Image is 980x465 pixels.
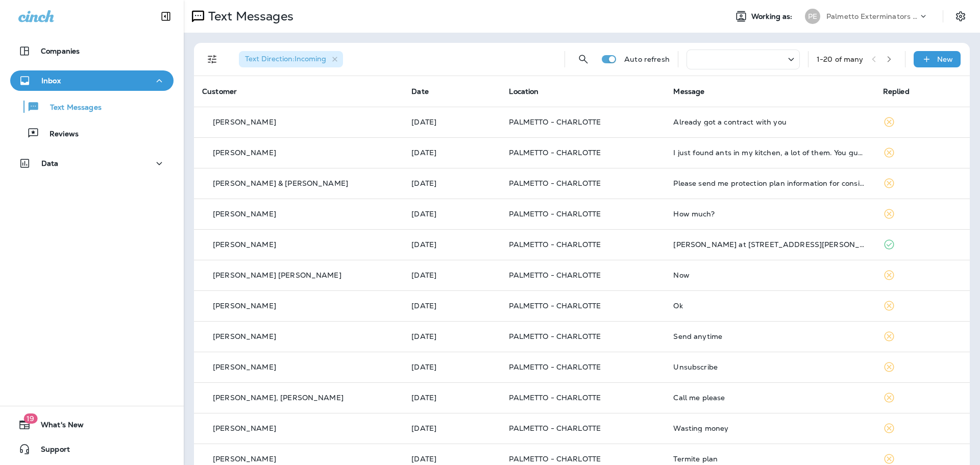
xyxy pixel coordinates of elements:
[509,87,538,96] span: Location
[31,445,70,457] span: Support
[817,55,864,63] div: 1 - 20 of many
[673,87,704,96] span: Message
[411,455,493,463] p: Aug 5, 2025 10:11 AM
[673,424,866,432] div: Wasting money
[411,118,493,126] p: Aug 11, 2025 12:12 AM
[202,49,223,69] button: Filters
[41,159,59,167] p: Data
[411,302,493,310] p: Aug 5, 2025 02:15 PM
[411,424,493,432] p: Aug 5, 2025 10:11 AM
[213,149,276,157] p: [PERSON_NAME]
[826,12,918,20] p: Palmetto Exterminators LLC
[213,302,276,310] p: [PERSON_NAME]
[751,12,795,21] span: Working as:
[673,179,866,187] div: Please send me protection plan information for consideration
[239,51,343,67] div: Text Direction:Incoming
[10,96,174,117] button: Text Messages
[10,123,174,144] button: Reviews
[624,55,670,63] p: Auto refresh
[213,424,276,432] p: [PERSON_NAME]
[937,55,953,63] p: New
[509,424,601,433] span: PALMETTO - CHARLOTTE
[411,332,493,340] p: Aug 5, 2025 01:28 PM
[509,301,601,310] span: PALMETTO - CHARLOTTE
[411,87,429,96] span: Date
[411,210,493,218] p: Aug 8, 2025 12:30 PM
[509,454,601,463] span: PALMETTO - CHARLOTTE
[204,9,293,24] p: Text Messages
[883,87,910,96] span: Replied
[213,332,276,340] p: [PERSON_NAME]
[673,455,866,463] div: Termite plan
[509,271,601,280] span: PALMETTO - CHARLOTTE
[673,363,866,371] div: Unsubscribe
[673,240,866,249] div: George M Roscoe senior at 1825 GIANA LANE 28112 STOP SERVICE. AUGUST 11TH 2025
[673,118,866,126] div: Already got a contract with you
[40,103,102,113] p: Text Messages
[10,41,174,61] button: Companies
[673,210,866,218] div: How much?
[23,413,37,424] span: 19
[951,7,970,26] button: Settings
[509,148,601,157] span: PALMETTO - CHARLOTTE
[509,117,601,127] span: PALMETTO - CHARLOTTE
[41,47,80,55] p: Companies
[213,240,276,249] p: [PERSON_NAME]
[673,302,866,310] div: Ok
[411,363,493,371] p: Aug 5, 2025 10:16 AM
[509,240,601,249] span: PALMETTO - CHARLOTTE
[509,209,601,218] span: PALMETTO - CHARLOTTE
[411,149,493,157] p: Aug 9, 2025 08:47 PM
[213,118,276,126] p: [PERSON_NAME]
[31,421,84,433] span: What's New
[39,130,79,139] p: Reviews
[152,6,180,27] button: Collapse Sidebar
[411,240,493,249] p: Aug 7, 2025 07:19 AM
[411,271,493,279] p: Aug 6, 2025 09:27 AM
[411,179,493,187] p: Aug 8, 2025 03:10 PM
[805,9,820,24] div: PE
[10,70,174,91] button: Inbox
[10,439,174,459] button: Support
[41,77,61,85] p: Inbox
[213,455,276,463] p: [PERSON_NAME]
[213,179,348,187] p: [PERSON_NAME] & [PERSON_NAME]
[509,179,601,188] span: PALMETTO - CHARLOTTE
[245,54,326,63] span: Text Direction : Incoming
[202,87,237,96] span: Customer
[411,394,493,402] p: Aug 5, 2025 10:11 AM
[673,332,866,340] div: Send anytime
[213,363,276,371] p: [PERSON_NAME]
[213,394,344,402] p: [PERSON_NAME], [PERSON_NAME]
[509,362,601,372] span: PALMETTO - CHARLOTTE
[10,414,174,435] button: 19What's New
[673,271,866,279] div: Now
[509,332,601,341] span: PALMETTO - CHARLOTTE
[673,394,866,402] div: Call me please
[673,149,866,157] div: I just found ants in my kitchen, a lot of them. You guys just came out and sprayed. I think you n...
[509,393,601,402] span: PALMETTO - CHARLOTTE
[213,271,341,279] p: [PERSON_NAME] [PERSON_NAME]
[573,49,594,69] button: Search Messages
[10,153,174,174] button: Data
[213,210,276,218] p: [PERSON_NAME]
